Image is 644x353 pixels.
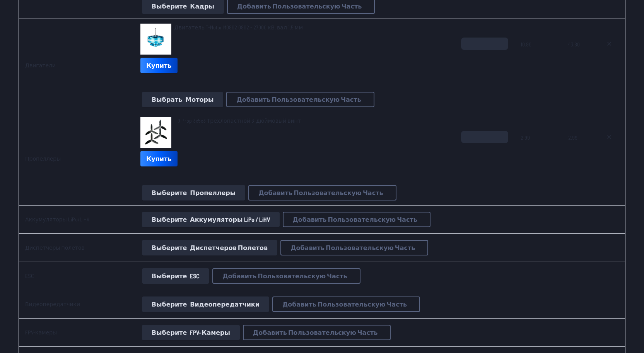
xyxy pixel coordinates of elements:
font: Купить [146,155,171,162]
font: Выберите [152,2,187,10]
font: Двигатель T-Motor M0802 0802 - 27000 кВ, вал 1,5 мм [174,24,303,31]
font: FPV-камеры [190,329,230,336]
font: аккумуляторы LiPo / LiHV [190,216,270,223]
font: 2.99 [568,134,577,141]
font: Выберите [152,244,187,251]
font: Добавить пользовательскую часть [237,2,362,10]
a: Выберитеаккумуляторы LiPo / LiHV [140,212,281,227]
button: Добавить пользовательскую часть [248,185,396,200]
font: кадры [190,2,214,10]
font: Выберите [152,300,187,308]
font: 10.90 [521,41,531,48]
a: Видеопередатчики [25,301,80,307]
a: Выбратьмоторы [140,92,225,107]
button: Выберитеаккумуляторы LiPo / LiHV [142,212,280,227]
font: Купить [146,62,171,69]
font: 43.60 [568,41,580,48]
img: изображение [140,117,171,148]
font: диспетчеров полетов [190,244,268,251]
font: HQ Prop 3x5x3 Трехлопастной 3-дюймовый винт [174,117,301,124]
button: Добавить пользовательскую часть [272,296,420,312]
a: ВыберитеFPV-камеры [140,325,241,340]
a: HQ Prop 3x5x3 Трехлопастной 3-дюймовый винт [174,117,301,125]
button: Добавить пользовательскую часть [212,268,360,284]
a: ESC [25,272,34,279]
a: Купить [140,151,178,166]
a: ВыберитеESC [140,268,211,284]
font: Добавить пользовательскую часть [293,216,417,223]
button: Добавить пользовательскую часть [226,92,374,107]
button: ВыберитеFPV-камеры [142,325,240,340]
a: Аккумуляторы LiPo/LiHV [25,216,89,223]
font: Выберите [152,329,187,336]
a: FPV-камеры [25,329,57,336]
font: моторы [185,96,214,103]
a: Выберитепропеллеры [140,185,247,200]
font: Выберите [152,216,187,223]
a: Купить [140,58,178,73]
font: Выберите [152,272,187,279]
font: видеопередатчики [190,300,260,308]
font: Добавить пользовательскую часть [253,329,378,336]
font: Добавить пользовательскую часть [290,244,415,251]
button: Выберитевидеопередатчики [142,296,269,312]
font: Добавить пользовательскую часть [282,300,407,308]
button: Добавить пользовательскую часть [280,240,428,255]
font: Добавить пользовательскую часть [222,272,347,279]
button: Выберитедиспетчеров полетов [142,240,277,255]
button: Добавить пользовательскую часть [243,325,391,340]
button: ВыберитеESC [142,268,209,284]
font: пропеллеры [190,189,236,196]
a: Диспетчеры полетов [25,244,85,251]
img: изображение [140,24,171,55]
a: Выберитевидеопередатчики [140,296,271,312]
font: ESC [190,272,200,279]
font: Добавить пользовательскую часть [236,96,361,103]
a: Двигатель T-Motor M0802 0802 - 27000 кВ, вал 1,5 мм [174,24,303,31]
a: Выберитедиспетчеров полетов [140,240,279,255]
button: Выберитепропеллеры [142,185,245,200]
font: Выберите [152,189,187,196]
a: Пропеллеры [25,155,61,162]
a: Двигатели [25,62,56,69]
button: Выбратьмоторы [142,92,224,107]
font: Добавить пользовательскую часть [258,189,383,196]
font: Выбрать [152,96,182,103]
button: Добавить пользовательскую часть [283,212,430,227]
font: 2.99 [521,134,530,141]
